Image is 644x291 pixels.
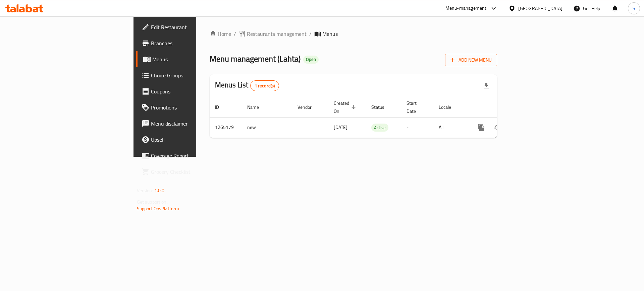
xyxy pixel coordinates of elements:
[478,78,494,94] div: Export file
[450,56,492,64] span: Add New Menu
[468,97,543,118] th: Actions
[151,103,236,112] span: Promotions
[136,116,241,132] a: Menu disclaimer
[239,30,307,38] a: Restaurants management
[371,103,393,111] span: Status
[401,117,433,138] td: -
[303,56,319,64] div: Open
[407,99,425,115] span: Start Date
[334,99,358,115] span: Created On
[151,71,236,79] span: Choice Groups
[137,204,179,213] a: Support.OpsPlatform
[473,120,489,136] button: more
[489,120,505,136] button: Change Status
[151,120,236,128] span: Menu disclaimer
[154,186,165,195] span: 1.0.0
[136,132,241,148] a: Upsell
[298,103,320,111] span: Vendor
[445,54,497,66] button: Add New Menu
[322,30,338,38] span: Menus
[210,97,543,138] table: enhanced table
[151,168,236,176] span: Grocery Checklist
[633,5,635,12] span: S
[151,136,236,144] span: Upsell
[215,103,228,111] span: ID
[136,83,241,99] a: Coupons
[371,124,388,132] div: Active
[151,39,236,47] span: Branches
[136,19,241,35] a: Edit Restaurant
[371,124,388,132] span: Active
[439,103,460,111] span: Locale
[309,30,312,38] li: /
[137,186,153,195] span: Version:
[247,30,307,38] span: Restaurants management
[136,99,241,116] a: Promotions
[136,51,241,67] a: Menus
[151,23,236,31] span: Edit Restaurant
[136,164,241,180] a: Grocery Checklist
[518,5,562,12] div: [GEOGRAPHIC_DATA]
[247,103,268,111] span: Name
[152,55,236,63] span: Menus
[215,80,279,91] h2: Menus List
[137,198,168,206] span: Get support on:
[445,4,487,12] div: Menu-management
[151,152,236,160] span: Coverage Report
[303,57,319,62] span: Open
[433,117,468,138] td: All
[250,80,279,91] div: Total records count
[151,87,236,95] span: Coupons
[334,123,347,132] span: [DATE]
[136,35,241,51] a: Branches
[242,117,292,138] td: new
[210,30,497,38] nav: breadcrumb
[210,51,301,66] span: Menu management ( Lahta )
[136,67,241,83] a: Choice Groups
[136,148,241,164] a: Coverage Report
[251,83,279,89] span: 1 record(s)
